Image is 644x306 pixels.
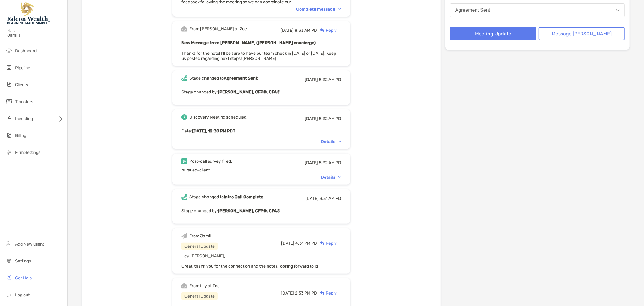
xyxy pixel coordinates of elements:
p: Stage changed by: [181,88,341,96]
div: From [PERSON_NAME] at Zoe [189,26,247,31]
span: [DATE] [305,116,318,121]
span: 8:32 AM PD [319,77,341,82]
img: firm-settings icon [5,148,13,156]
b: [PERSON_NAME], CFP®, CFA® [218,90,280,95]
b: [PERSON_NAME], CFP®, CFA® [218,208,280,213]
span: Billing [15,133,26,138]
img: logout icon [5,291,13,298]
span: [DATE] [281,241,294,246]
span: Firm Settings [15,150,40,155]
button: Agreement Sent [450,3,625,17]
span: [DATE] [305,160,318,165]
span: Hey [PERSON_NAME], Great, thank you for the connection and the notes, looking forward to it! [181,253,318,269]
div: Stage changed to [189,194,263,200]
img: settings icon [5,257,13,264]
div: Complete message [296,7,341,12]
span: Add New Client [15,242,44,247]
img: billing icon [5,132,13,139]
img: Chevron icon [338,176,341,178]
span: [DATE] [281,291,294,296]
button: Meeting Update [450,27,536,40]
span: Transfers [15,99,33,104]
img: investing icon [5,115,13,122]
span: [DATE] [305,196,319,201]
div: Discovery Meeting scheduled. [189,115,248,120]
div: Post-call survey filled. [189,159,232,164]
span: 8:33 AM PD [295,28,317,33]
span: 8:31 AM PD [319,196,341,201]
img: Event icon [181,114,187,120]
span: [DATE] [305,77,318,82]
span: pursued-client [181,168,210,173]
div: Agreement Sent [455,8,490,13]
span: Get Help [15,275,32,281]
p: Date : [181,127,341,135]
div: Reply [317,27,337,34]
span: Dashboard [15,48,37,54]
img: clients icon [5,81,13,88]
img: get-help icon [5,274,13,281]
img: Reply icon [320,241,325,245]
img: Falcon Wealth Planning Logo [7,2,50,24]
div: General Update [181,292,218,300]
p: Stage changed by: [181,207,341,215]
span: Settings [15,259,31,264]
span: Jamil! [7,33,64,38]
span: Log out [15,292,30,298]
img: Reply icon [320,28,325,32]
span: 8:32 AM PD [319,116,341,121]
div: From Jamil [189,233,211,239]
img: Chevron icon [338,141,341,142]
img: Event icon [181,194,187,200]
div: Details [321,175,341,180]
div: Reply [317,290,337,296]
span: Investing [15,116,33,121]
span: Thanks for the note! I’ll be sure to have our team check in [DATE] or [DATE]. Keep us posted rega... [181,51,336,61]
img: Event icon [181,283,187,289]
span: 2:53 PM PD [295,291,317,296]
span: 8:32 AM PD [319,160,341,165]
span: 4:31 PM PD [295,241,317,246]
div: From Lily at Zoe [189,283,220,288]
img: Open dropdown arrow [616,9,620,11]
span: Clients [15,82,28,87]
button: Message [PERSON_NAME] [539,27,625,40]
b: Intro Call Complete [224,194,263,200]
div: Stage changed to [189,76,258,81]
img: Event icon [181,233,187,239]
b: Agreement Sent [224,76,258,81]
img: Chevron icon [338,8,341,10]
img: Event icon [181,158,187,164]
div: General Update [181,243,218,250]
img: transfers icon [5,98,13,105]
span: [DATE] [280,28,294,33]
img: pipeline icon [5,64,13,71]
div: Reply [317,240,337,246]
div: Details [321,139,341,144]
img: dashboard icon [5,47,13,54]
span: Pipeline [15,65,30,70]
img: Reply icon [320,291,325,295]
img: Event icon [181,26,187,32]
b: New Message from [PERSON_NAME] ([PERSON_NAME] concierge) [181,40,316,45]
b: [DATE], 12:30 PM PDT [192,129,235,134]
img: Event icon [181,75,187,81]
img: add_new_client icon [5,240,13,247]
